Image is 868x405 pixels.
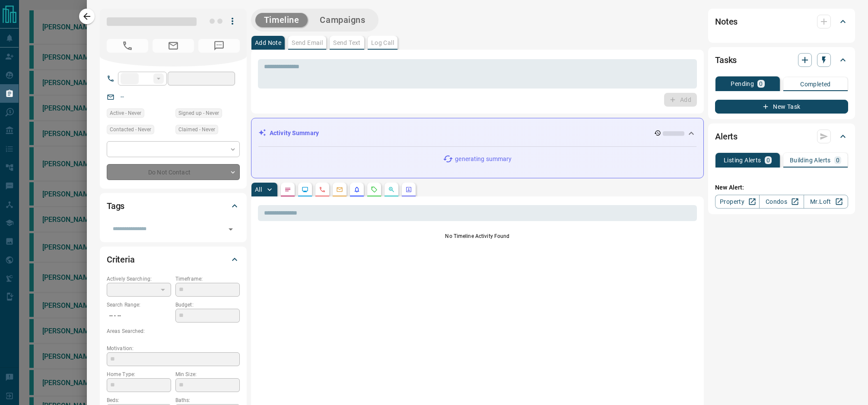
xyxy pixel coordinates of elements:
p: -- - -- [107,309,171,323]
div: Activity Summary [258,125,696,141]
p: Listing Alerts [724,157,761,163]
p: Search Range: [107,301,171,309]
h2: Notes [715,15,738,28]
span: Contacted - Never [110,125,151,134]
p: Actively Searching: [107,275,171,283]
div: Alerts [715,126,848,147]
p: Timeframe: [175,275,240,283]
p: 0 [759,81,763,87]
p: Motivation: [107,345,240,352]
h2: Tags [107,199,124,213]
a: Condos [759,195,804,209]
p: New Alert: [715,183,848,192]
a: Property [715,195,760,209]
p: Budget: [175,301,240,309]
a: -- [121,93,124,100]
span: No Number [198,39,240,53]
div: Notes [715,11,848,32]
p: Areas Searched: [107,327,240,335]
p: Activity Summary [270,129,319,138]
p: No Timeline Activity Found [258,232,697,240]
p: Baths: [175,396,240,404]
p: 0 [766,157,770,163]
span: Claimed - Never [178,125,215,134]
svg: Emails [336,186,343,193]
svg: Calls [319,186,326,193]
p: Building Alerts [790,157,831,163]
svg: Listing Alerts [353,186,360,193]
div: Tasks [715,50,848,70]
p: Pending [731,81,754,87]
div: Do Not Contact [107,164,240,180]
svg: Agent Actions [405,186,412,193]
span: Active - Never [110,109,141,117]
a: Mr.Loft [804,195,848,209]
span: No Number [107,39,148,53]
svg: Notes [284,186,291,193]
button: New Task [715,100,848,114]
h2: Tasks [715,53,737,67]
p: Beds: [107,396,171,404]
p: Min Size: [175,370,240,378]
p: 0 [836,157,839,163]
p: generating summary [455,155,512,164]
svg: Opportunities [388,186,395,193]
div: Criteria [107,249,240,270]
svg: Lead Browsing Activity [302,186,308,193]
div: Tags [107,196,240,216]
button: Open [225,223,237,235]
p: Home Type: [107,370,171,378]
button: Campaigns [311,13,374,27]
span: No Email [153,39,194,53]
span: Signed up - Never [178,109,219,117]
p: Add Note [255,40,281,46]
h2: Criteria [107,253,135,266]
p: All [255,187,262,193]
p: Completed [800,81,831,87]
svg: Requests [371,186,378,193]
button: Timeline [255,13,308,27]
h2: Alerts [715,130,738,143]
